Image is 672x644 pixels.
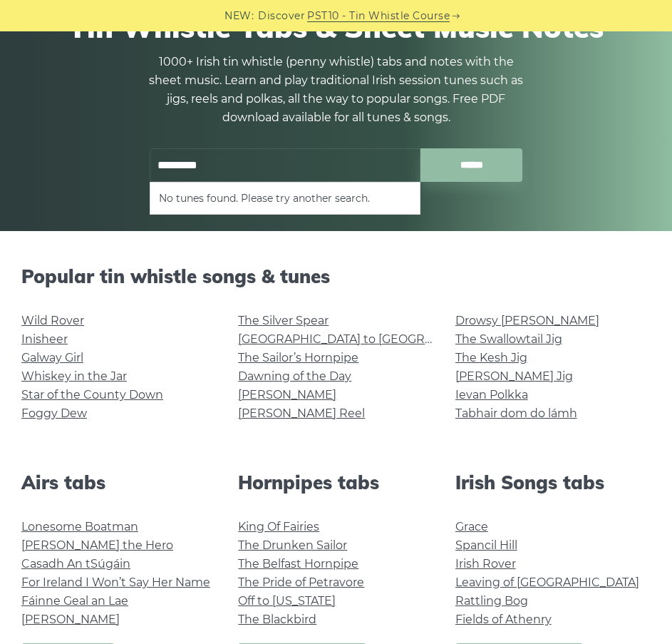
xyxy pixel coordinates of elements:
[455,594,528,608] a: Rattling Bog
[238,332,501,346] a: [GEOGRAPHIC_DATA] to [GEOGRAPHIC_DATA]
[238,520,319,533] a: King Of Fairies
[455,576,639,589] a: Leaving of [GEOGRAPHIC_DATA]
[455,613,552,626] a: Fields of Athenry
[144,53,529,127] p: 1000+ Irish tin whistle (penny whistle) tabs and notes with the sheet music. Learn and play tradi...
[455,520,488,533] a: Grace
[21,471,217,494] h2: Airs tabs
[238,388,336,402] a: [PERSON_NAME]
[224,8,254,24] span: NEW:
[21,265,651,287] h2: Popular tin whistle songs & tunes
[238,576,364,589] a: The Pride of Petravore
[238,594,336,608] a: Off to [US_STATE]
[21,557,130,571] a: Casadh An tSúgáin
[21,314,84,327] a: Wild Rover
[21,351,83,364] a: Galway Girl
[455,351,527,364] a: The Kesh Jig
[238,557,358,571] a: The Belfast Hornpipe
[455,557,516,571] a: Irish Rover
[159,190,411,207] li: No tunes found. Please try another search.
[21,538,173,552] a: [PERSON_NAME] the Hero
[455,314,599,327] a: Drowsy [PERSON_NAME]
[258,8,305,24] span: Discover
[455,471,651,494] h2: Irish Songs tabs
[238,471,433,494] h2: Hornpipes tabs
[21,576,210,589] a: For Ireland I Won’t Say Her Name
[238,314,329,327] a: The Silver Spear
[455,369,573,383] a: [PERSON_NAME] Jig
[21,332,68,346] a: Inisheer
[29,10,643,44] h1: Tin Whistle Tabs & Sheet Music Notes
[455,388,528,402] a: Ievan Polkka
[238,613,316,626] a: The Blackbird
[21,369,127,383] a: Whiskey in the Jar
[238,407,365,420] a: [PERSON_NAME] Reel
[21,594,128,608] a: Fáinne Geal an Lae
[455,538,517,552] a: Spancil Hill
[455,332,562,346] a: The Swallowtail Jig
[21,520,138,533] a: Lonesome Boatman
[238,369,351,383] a: Dawning of the Day
[307,8,450,24] a: PST10 - Tin Whistle Course
[21,613,120,626] a: [PERSON_NAME]
[238,351,358,364] a: The Sailor’s Hornpipe
[21,388,163,402] a: Star of the County Down
[455,407,577,420] a: Tabhair dom do lámh
[238,538,347,552] a: The Drunken Sailor
[21,407,87,420] a: Foggy Dew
